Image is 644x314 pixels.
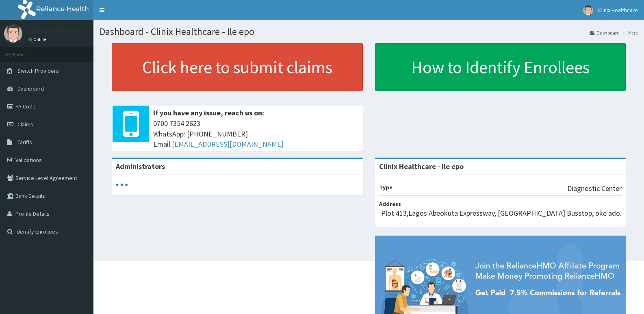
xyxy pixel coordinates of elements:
[375,43,626,91] a: How to Identify Enrollees
[598,6,638,14] span: Clinix Healthcare
[17,85,44,92] span: Dashboard
[100,26,638,37] h1: Dashboard - Clinix Healthcare - Ile epo
[620,29,638,36] li: Here
[590,29,620,36] a: Dashboard
[28,37,48,42] a: Online
[381,208,622,219] p: Plot 413,Lagos Abeokuta Expressway, [GEOGRAPHIC_DATA] Busstop, oke ado.
[4,24,22,43] img: User Image
[28,26,83,34] p: Clinix Healthcare
[112,43,363,91] a: Click here to submit claims
[172,139,284,149] a: [EMAIL_ADDRESS][DOMAIN_NAME]
[17,139,32,146] span: Tariffs
[17,121,33,128] span: Claims
[379,184,392,191] b: Type
[153,118,359,149] span: 0700 7354 2623 WhatsApp: [PHONE_NUMBER] Email:
[379,162,464,171] strong: Clinix Healthcare - Ile epo
[567,183,622,194] p: Diagnostic Center
[116,179,128,191] svg: audio-loading
[583,5,593,15] img: User Image
[153,108,264,117] b: If you have any issue, reach us on:
[116,162,165,171] b: Administrators
[17,67,59,74] span: Switch Providers
[379,200,401,208] b: Address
